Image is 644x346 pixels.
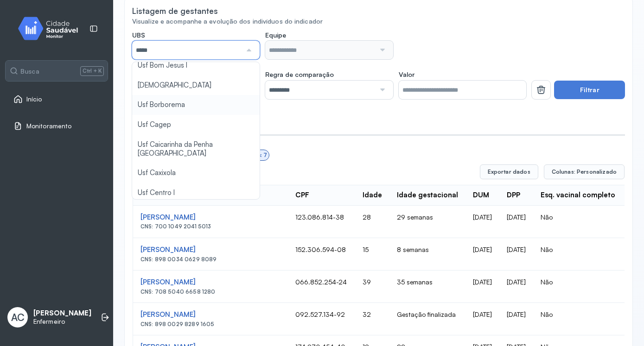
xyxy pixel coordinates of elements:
div: 588 registros encontrados [133,168,472,176]
span: Regra de comparação [265,70,334,79]
li: Usf Borborema [132,95,260,115]
td: 35 semanas [389,271,465,303]
div: DPP [507,191,520,200]
p: [PERSON_NAME] [33,309,91,318]
div: Idade [363,191,382,200]
td: [DATE] [499,271,533,303]
p: Enfermeiro [33,318,91,326]
td: [DATE] [499,303,533,335]
td: [DATE] [465,303,499,335]
div: CNS: 898 0034 0629 8089 [140,256,281,263]
span: Início [26,95,42,103]
span: Monitoramento [26,122,71,130]
span: Busca [20,67,39,75]
span: Equipe [265,31,286,39]
a: Início [13,94,100,104]
td: [DATE] [465,206,499,238]
div: CNS: 898 0029 8289 1605 [140,321,281,327]
li: Usf Bom Jesus I [132,56,260,75]
td: 8 semanas [389,238,465,271]
div: Idade gestacional [397,191,458,200]
td: 29 semanas [389,206,465,238]
td: [DATE] [465,271,499,303]
td: Não [533,271,623,303]
td: Não [533,238,623,271]
div: Esq. vacinal completo [541,191,615,200]
img: monitor.svg [10,15,93,42]
div: Listagem de gestantes [132,6,218,16]
li: Usf Caicarinha da Penha [GEOGRAPHIC_DATA] [132,135,260,164]
button: Exportar dados [480,164,538,179]
div: CNS: 700 1049 2041 5013 [140,223,281,230]
td: [DATE] [499,206,533,238]
td: 123.086.814-38 [288,206,355,238]
td: 066.852.254-24 [288,271,355,303]
span: Colunas: Personalizado [552,168,617,176]
td: Gestação finalizada [389,303,465,335]
span: UBS [132,31,145,39]
td: Não [533,206,623,238]
a: Monitoramento [13,121,100,131]
li: Usf Centro I [132,183,260,203]
span: Valor [399,70,414,79]
div: [PERSON_NAME] [140,213,281,222]
div: CNS: 708 5040 6658 1280 [140,289,281,295]
span: AC [11,311,25,323]
li: Usf Caxixola [132,163,260,183]
td: 15 [355,238,389,271]
td: 152.306.594-08 [288,238,355,271]
td: 092.527.134-92 [288,303,355,335]
td: [DATE] [465,238,499,271]
button: Colunas: Personalizado [544,164,625,179]
li: [DEMOGRAPHIC_DATA] [132,75,260,95]
div: CPF [295,191,309,200]
span: Ctrl + K [80,66,104,75]
td: Não [533,303,623,335]
td: [DATE] [499,238,533,271]
td: 28 [355,206,389,238]
div: [PERSON_NAME] [140,278,281,287]
td: 32 [355,303,389,335]
td: 39 [355,271,389,303]
div: Visualize e acompanhe a evolução dos indivíduos do indicador [132,18,625,25]
div: DUM [473,191,489,200]
button: Filtrar [554,81,625,99]
div: [PERSON_NAME] [140,310,281,319]
div: [PERSON_NAME] [140,245,281,254]
li: Usf Cagep [132,115,260,135]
